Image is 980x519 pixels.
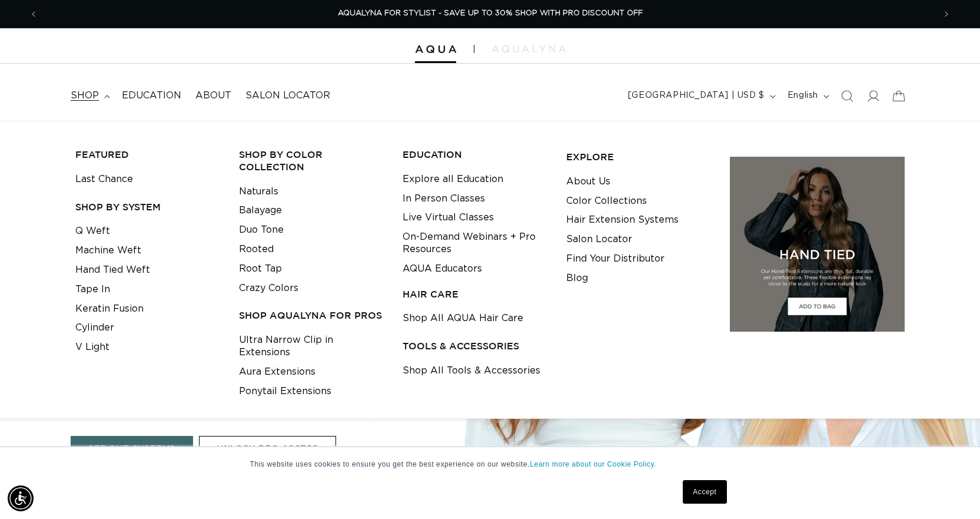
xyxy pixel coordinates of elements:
[239,201,282,220] a: Balayage
[115,82,188,109] a: Education
[403,208,494,227] a: Live Virtual Classes
[403,288,548,300] h3: HAIR CARE
[239,148,384,173] h3: Shop by Color Collection
[780,85,834,107] button: English
[566,230,632,249] a: Salon Locator
[921,462,980,519] iframe: Chat Widget
[75,318,114,338] a: Cylinder
[403,189,485,209] a: In Person Classes
[21,3,46,25] button: Previous announcement
[238,82,337,109] a: Salon Locator
[403,227,548,259] a: On-Demand Webinars + Pro Resources
[492,45,566,52] img: aqualyna.com
[75,170,133,189] a: Last Chance
[834,83,860,109] summary: Search
[75,222,110,241] a: Q Weft
[621,85,780,107] button: [GEOGRAPHIC_DATA] | USD $
[403,361,540,381] a: Shop All Tools & Accessories
[788,90,818,102] span: English
[566,151,712,163] h3: EXPLORE
[75,280,110,299] a: Tape In
[566,210,679,230] a: Hair Extension Systems
[122,90,181,102] span: Education
[566,191,647,211] a: Color Collections
[64,82,115,109] summary: shop
[199,437,336,464] a: UNLOCK PRO ACCESS
[239,279,298,298] a: Crazy Colors
[566,172,610,191] a: About Us
[75,338,109,357] a: V Light
[683,480,726,504] a: Accept
[338,9,643,17] span: AQUALYNA FOR STYLIST - SAVE UP TO 30% SHOP WITH PRO DISCOUNT OFF
[75,148,221,161] h3: FEATURED
[934,3,959,25] button: Next announcement
[415,45,456,54] img: Aqua Hair Extensions
[239,362,315,382] a: Aura Extensions
[239,182,278,201] a: Naturals
[239,220,284,240] a: Duo Tone
[628,90,765,102] span: [GEOGRAPHIC_DATA] | USD $
[8,485,34,511] div: Accessibility Menu
[566,269,588,288] a: Blog
[403,170,503,189] a: Explore all Education
[239,240,274,259] a: Rooted
[239,309,384,322] h3: Shop AquaLyna for Pros
[245,90,330,102] span: Salon Locator
[75,201,221,213] h3: SHOP BY SYSTEM
[71,90,99,102] span: shop
[239,382,331,401] a: Ponytail Extensions
[188,82,238,109] a: About
[403,259,482,279] a: AQUA Educators
[71,437,193,464] a: SEE OUR SYSTEMS
[250,459,730,470] p: This website uses cookies to ensure you get the best experience on our website.
[75,241,141,260] a: Machine Weft
[403,309,523,328] a: Shop All AQUA Hair Care
[403,148,548,161] h3: EDUCATION
[239,330,384,362] a: Ultra Narrow Clip in Extensions
[195,90,231,102] span: About
[530,460,656,468] a: Learn more about our Cookie Policy.
[566,249,665,269] a: Find Your Distributor
[75,299,144,319] a: Keratin Fusion
[239,259,282,279] a: Root Tap
[75,260,150,280] a: Hand Tied Weft
[403,340,548,352] h3: TOOLS & ACCESSORIES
